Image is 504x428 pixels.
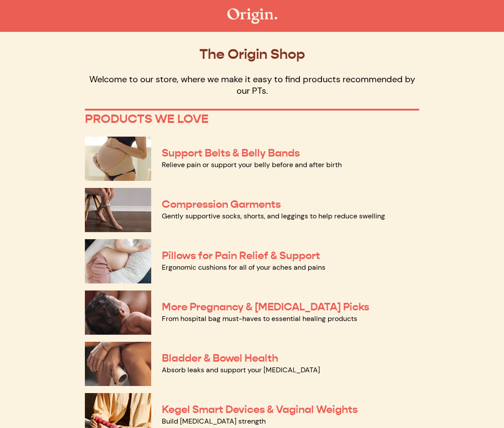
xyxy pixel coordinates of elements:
a: Gently supportive socks, shorts, and leggings to help reduce swelling [162,211,385,221]
a: Ergonomic cushions for all of your aches and pains [162,263,325,272]
a: Compression Garments [162,198,281,211]
a: Pillows for Pain Relief & Support [162,249,320,262]
a: Kegel Smart Devices & Vaginal Weights [162,403,358,416]
a: Relieve pain or support your belly before and after birth [162,160,342,169]
img: Support Belts & Belly Bands [85,137,151,181]
a: Build [MEDICAL_DATA] strength [162,417,266,426]
img: More Pregnancy & Postpartum Picks [85,290,151,335]
img: Bladder & Bowel Health [85,342,151,386]
a: Bladder & Bowel Health [162,352,278,365]
img: The Origin Shop [227,8,277,24]
a: Support Belts & Belly Bands [162,146,300,160]
img: Compression Garments [85,188,151,232]
p: Welcome to our store, where we make it easy to find products recommended by our PTs. [85,73,419,96]
img: Pillows for Pain Relief & Support [85,239,151,283]
a: From hospital bag must-haves to essential healing products [162,314,357,323]
p: The Origin Shop [85,46,419,63]
p: PRODUCTS WE LOVE [85,111,419,126]
a: More Pregnancy & [MEDICAL_DATA] Picks [162,300,369,313]
a: Absorb leaks and support your [MEDICAL_DATA] [162,365,320,374]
